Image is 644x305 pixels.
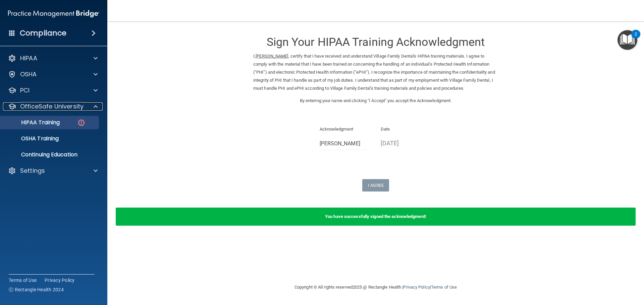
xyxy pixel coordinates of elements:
a: Terms of Use [431,285,457,290]
a: OSHA [8,70,98,78]
img: danger-circle.6113f641.png [77,119,86,127]
div: Copyright © All rights reserved 2025 @ Rectangle Health | | [253,277,498,298]
p: [DATE] [381,138,432,149]
div: 2 [635,34,637,43]
button: I Agree [362,179,389,192]
span: Ⓒ Rectangle Health 2024 [9,286,64,293]
a: Privacy Policy [403,285,430,290]
h4: Compliance [20,28,66,38]
p: OSHA Training [4,135,59,142]
p: I, , certify that I have received and understand Village Family Dental's HIPAA training materials... [253,52,498,92]
p: OfficeSafe University [20,102,84,110]
p: Date [381,125,432,133]
b: You have successfully signed the acknowledgment! [325,214,426,219]
input: Full Name [320,138,371,150]
p: HIPAA [20,54,37,62]
button: Open Resource Center, 2 new notifications [618,30,637,50]
img: PMB logo [8,7,99,20]
p: Continuing Education [4,151,96,158]
p: OSHA [20,70,37,78]
p: Acknowledgment [320,125,371,133]
a: Settings [8,167,98,175]
a: HIPAA [8,54,98,62]
p: By entering your name and clicking "I Accept" you accept the Acknowledgment. [253,97,498,105]
p: Settings [20,167,45,175]
a: PCI [8,86,98,94]
p: HIPAA Training [4,119,60,126]
a: Terms of Use [9,277,37,284]
a: OfficeSafe University [8,102,98,110]
a: Privacy Policy [45,277,75,284]
p: PCI [20,86,30,94]
h3: Sign Your HIPAA Training Acknowledgment [253,36,498,48]
ins: [PERSON_NAME] [256,54,288,59]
